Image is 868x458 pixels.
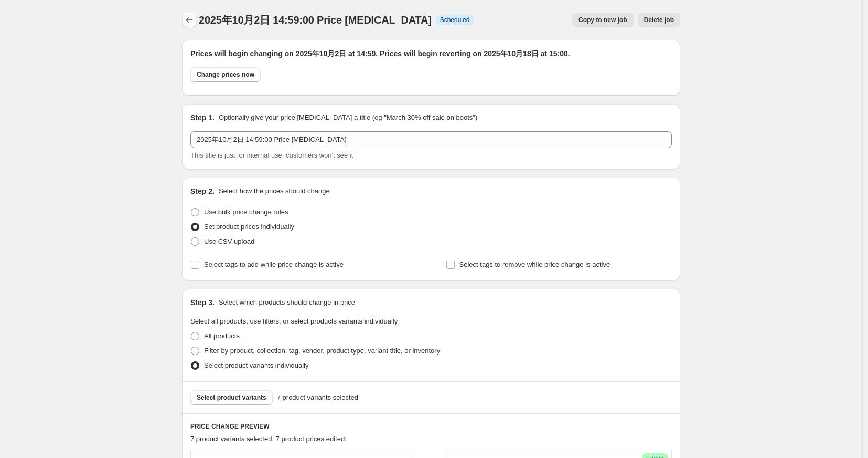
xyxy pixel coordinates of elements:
[190,186,215,196] h2: Step 2.
[204,208,288,216] span: Use bulk price change rules
[190,131,672,148] input: 30% off holiday sale
[190,297,215,308] h2: Step 3.
[204,223,294,231] span: Set product prices individually
[190,390,273,405] button: Select product variants
[219,186,330,196] p: Select how the prices should change
[204,361,308,369] span: Select product variants individually
[578,16,627,24] span: Copy to new job
[638,13,680,27] button: Delete job
[190,112,215,123] h2: Step 1.
[190,422,672,431] h6: PRICE CHANGE PREVIEW
[459,261,610,268] span: Select tags to remove while price change is active
[440,16,470,24] span: Scheduled
[204,332,240,340] span: All products
[204,347,440,355] span: Filter by product, collection, tag, vendor, product type, variant title, or inventory
[190,48,672,59] h2: Prices will begin changing on 2025年10月2日 at 14:59. Prices will begin reverting on 2025年10月18日 at ...
[197,70,254,79] span: Change prices now
[199,14,432,26] span: 2025年10月2日 14:59:00 Price [MEDICAL_DATA]
[190,151,353,159] span: This title is just for internal use, customers won't see it
[219,112,477,123] p: Optionally give your price [MEDICAL_DATA] a title (eg "March 30% off sale on boots")
[644,16,674,24] span: Delete job
[190,67,261,82] button: Change prices now
[277,392,358,403] span: 7 product variants selected
[190,317,398,325] span: Select all products, use filters, or select products variants individually
[190,435,347,443] span: 7 product variants selected. 7 product prices edited:
[572,13,634,27] button: Copy to new job
[204,237,254,245] span: Use CSV upload
[204,261,344,268] span: Select tags to add while price change is active
[219,297,355,308] p: Select which products should change in price
[182,13,197,27] button: Price change jobs
[197,393,266,402] span: Select product variants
